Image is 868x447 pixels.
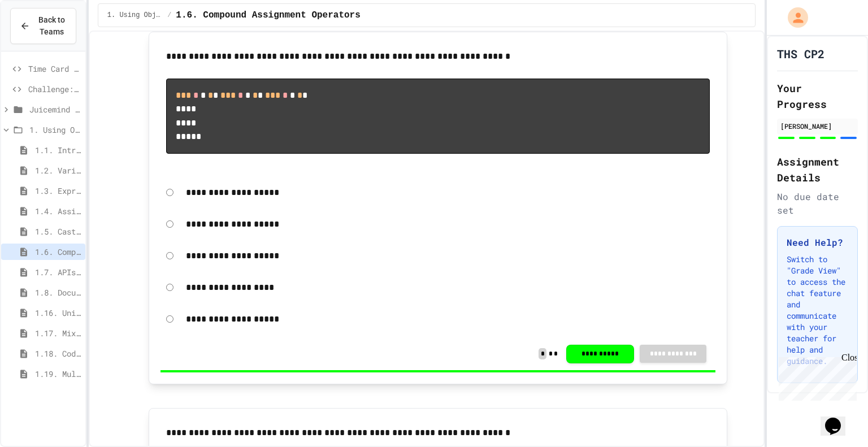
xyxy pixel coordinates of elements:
[35,307,81,319] span: 1.16. Unit Summary 1a (1.1-1.6)
[28,83,81,95] span: Challenge: Pizza Delivery Calculator
[35,348,81,359] span: 1.18. Coding Practice 1a (1.1-1.6)
[777,80,858,112] h2: Your Progress
[167,11,171,20] span: /
[35,287,81,298] span: 1.8. Documentation with Comments and Preconditions
[35,246,81,258] span: 1.6. Compound Assignment Operators
[35,205,81,217] span: 1.4. Assignment and Input
[821,402,857,436] iframe: chat widget
[10,8,76,44] button: Back to Teams
[107,11,163,20] span: 1. Using Objects and Methods
[787,254,848,367] p: Switch to "Grade View" to access the chat feature and communicate with your teacher for help and ...
[28,63,81,75] span: Time Card Calculator
[35,266,81,278] span: 1.7. APIs and Libraries
[777,46,824,62] h1: THS CP2
[5,5,78,72] div: Chat with us now!Close
[29,124,81,136] span: 1. Using Objects and Methods
[35,185,81,197] span: 1.3. Expressions and Output [New]
[35,144,81,156] span: 1.1. Introduction to Algorithms, Programming, and Compilers
[35,368,81,380] span: 1.19. Multiple Choice Exercises for Unit 1a (1.1-1.6)
[780,121,854,131] div: [PERSON_NAME]
[176,8,360,22] span: 1.6. Compound Assignment Operators
[35,225,81,237] span: 1.5. Casting and Ranges of Values
[37,14,67,38] span: Back to Teams
[787,236,848,249] h3: Need Help?
[776,5,811,31] div: My Account
[777,154,858,185] h2: Assignment Details
[35,327,81,339] span: 1.17. Mixed Up Code Practice 1.1-1.6
[777,190,858,217] div: No due date set
[774,353,857,401] iframe: chat widget
[35,164,81,176] span: 1.2. Variables and Data Types
[29,103,81,115] span: Juicemind (Completed) Excersizes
